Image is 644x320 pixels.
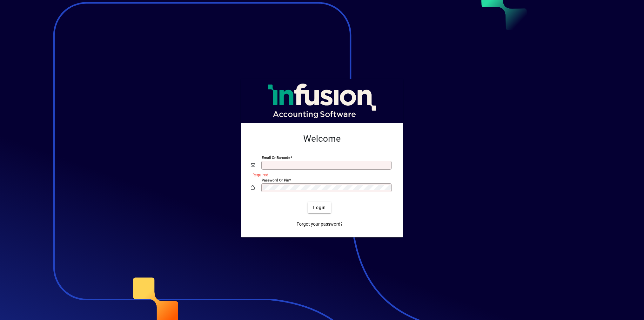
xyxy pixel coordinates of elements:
mat-label: Email or Barcode [262,155,290,160]
mat-error: Required [252,171,388,178]
button: Login [308,202,331,213]
span: Forgot your password? [297,221,343,228]
span: Login [313,204,326,211]
mat-label: Password or Pin [262,178,289,182]
a: Forgot your password? [294,218,345,230]
h2: Welcome [251,133,393,144]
